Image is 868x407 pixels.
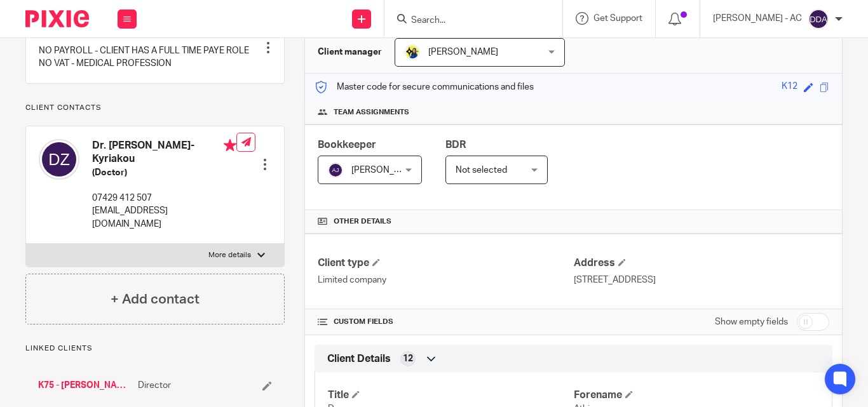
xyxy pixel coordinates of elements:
[403,352,413,365] span: 12
[445,140,466,150] span: BDR
[328,163,343,178] img: svg%3E
[92,192,236,204] p: 07429 412 507
[92,139,236,166] h4: Dr. [PERSON_NAME]-Kyriakou
[782,80,797,95] div: K12
[38,379,132,392] a: K75 - [PERSON_NAME]-KYRIAKOU
[111,290,200,309] h4: + Add contact
[593,14,642,23] span: Get Support
[405,44,420,60] img: Bobo-Starbridge%201.jpg
[318,257,573,270] h4: Client type
[713,12,802,25] p: [PERSON_NAME] - AC
[715,316,788,328] label: Show empty fields
[318,140,376,150] span: Bookkeeper
[224,139,236,152] i: Primary
[318,317,573,327] h4: CUSTOM FIELDS
[25,103,285,113] p: Client contacts
[318,274,573,286] p: Limited company
[334,217,391,227] span: Other details
[456,166,507,175] span: Not selected
[92,204,236,230] p: [EMAIL_ADDRESS][DOMAIN_NAME]
[327,352,391,366] span: Client Details
[334,107,409,117] span: Team assignments
[92,166,236,179] h5: (Doctor)
[351,166,421,175] span: [PERSON_NAME]
[138,379,171,392] span: Director
[428,48,498,57] span: [PERSON_NAME]
[574,389,819,402] h4: Forename
[39,139,79,180] img: svg%3E
[25,344,285,354] p: Linked clients
[808,9,829,29] img: svg%3E
[318,46,382,58] h3: Client manager
[208,250,251,260] p: More details
[574,274,829,286] p: [STREET_ADDRESS]
[25,10,89,27] img: Pixie
[574,257,829,270] h4: Address
[328,389,573,402] h4: Title
[410,15,524,27] input: Search
[315,81,534,93] p: Master code for secure communications and files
